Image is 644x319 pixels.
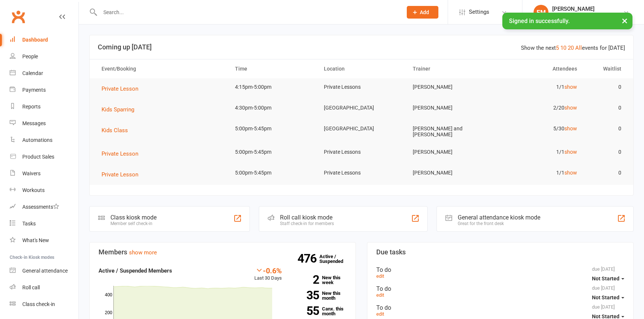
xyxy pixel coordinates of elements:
[458,214,540,221] div: General attendance kiosk mode
[376,266,624,273] div: To do
[95,59,228,78] th: Event/Booking
[575,45,582,51] a: All
[99,267,172,274] strong: Active / Suspended Members
[10,149,78,165] a: Product Sales
[9,7,28,26] a: Clubworx
[10,65,78,82] a: Calendar
[564,84,577,90] a: show
[293,291,347,300] a: 35New this month
[22,53,38,59] div: People
[102,150,138,157] span: Private Lesson
[317,99,406,117] td: [GEOGRAPHIC_DATA]
[293,274,319,285] strong: 2
[317,59,406,78] th: Location
[10,296,78,313] a: Class kiosk mode
[592,294,619,300] span: Not Started
[102,171,138,178] span: Private Lesson
[98,43,625,51] h3: Coming up [DATE]
[584,59,628,78] th: Waitlist
[592,276,619,281] span: Not Started
[584,120,628,137] td: 0
[10,98,78,115] a: Reports
[495,78,584,96] td: 1/1
[534,5,548,20] div: EM
[317,164,406,182] td: Private Lessons
[22,120,46,126] div: Messages
[228,143,317,161] td: 5:00pm-5:45pm
[98,7,397,17] input: Search...
[228,59,317,78] th: Time
[22,70,43,76] div: Calendar
[22,268,68,274] div: General attendance
[406,143,495,161] td: [PERSON_NAME]
[406,78,495,96] td: [PERSON_NAME]
[376,311,384,317] a: edit
[22,221,36,227] div: Tasks
[317,78,406,96] td: Private Lessons
[228,120,317,137] td: 5:00pm-5:45pm
[495,143,584,161] td: 1/1
[495,164,584,182] td: 1/1
[22,170,41,176] div: Waivers
[509,17,570,25] span: Signed in successfully.
[22,104,41,110] div: Reports
[317,143,406,161] td: Private Lessons
[102,85,138,92] span: Private Lesson
[406,99,495,117] td: [PERSON_NAME]
[254,266,282,274] div: -0.6%
[584,99,628,117] td: 0
[22,37,48,43] div: Dashboard
[556,45,559,51] a: 5
[102,105,139,114] button: Kids Sparring
[584,164,628,182] td: 0
[102,170,144,179] button: Private Lesson
[469,4,489,20] span: Settings
[495,99,584,117] td: 2/20
[552,12,623,19] div: Bulldog Gym Castle Hill Pty Ltd
[584,143,628,161] td: 0
[293,275,347,285] a: 2New this week
[10,182,78,199] a: Workouts
[10,199,78,215] a: Assessments
[10,115,78,132] a: Messages
[564,126,577,131] a: show
[406,164,495,182] td: [PERSON_NAME]
[584,78,628,96] td: 0
[110,221,157,226] div: Member self check-in
[618,13,631,29] button: ×
[407,6,438,19] button: Add
[10,279,78,296] a: Roll call
[280,221,334,226] div: Staff check-in for members
[495,120,584,137] td: 5/30
[99,248,347,256] h3: Members
[406,120,495,143] td: [PERSON_NAME] and [PERSON_NAME]
[376,292,384,298] a: edit
[22,301,55,307] div: Class check-in
[228,164,317,182] td: 5:00pm-5:45pm
[102,84,144,93] button: Private Lesson
[521,43,625,52] div: Show the next events for [DATE]
[280,214,334,221] div: Roll call kiosk mode
[420,9,429,15] span: Add
[297,253,319,264] strong: 476
[228,78,317,96] td: 4:15pm-5:00pm
[22,154,54,160] div: Product Sales
[376,273,384,279] a: edit
[10,48,78,65] a: People
[10,32,78,48] a: Dashboard
[22,187,45,193] div: Workouts
[10,132,78,149] a: Automations
[10,82,78,98] a: Payments
[376,248,624,256] h3: Due tasks
[254,266,282,282] div: Last 30 Days
[564,170,577,176] a: show
[317,120,406,137] td: [GEOGRAPHIC_DATA]
[592,272,624,285] button: Not Started
[10,165,78,182] a: Waivers
[22,284,40,290] div: Roll call
[293,290,319,301] strong: 35
[10,232,78,249] a: What's New
[319,248,352,269] a: 476Active / Suspended
[102,126,133,135] button: Kids Class
[22,137,52,143] div: Automations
